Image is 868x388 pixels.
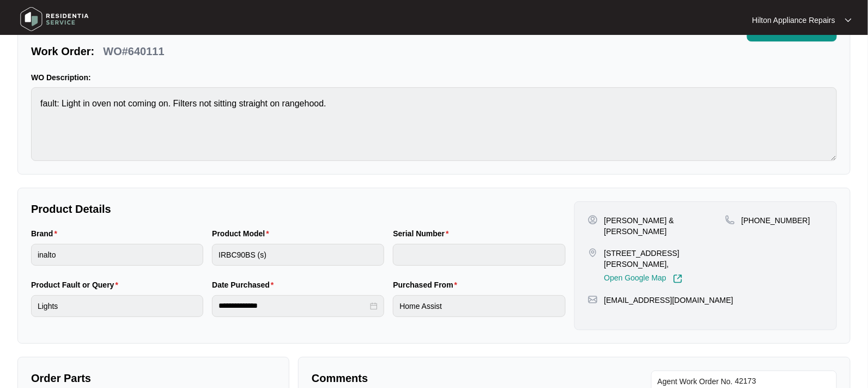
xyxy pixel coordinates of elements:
[31,371,276,386] p: Order Parts
[31,228,62,239] label: Brand
[673,274,683,284] img: Link-External
[752,15,835,26] p: Hilton Appliance Repairs
[312,371,567,386] p: Comments
[393,244,565,266] input: Serial Number
[604,215,725,237] p: [PERSON_NAME] & [PERSON_NAME]
[31,244,203,266] input: Brand
[393,228,453,239] label: Serial Number
[604,274,683,284] a: Open Google Map
[31,44,94,59] p: Work Order:
[212,244,384,266] input: Product Model
[31,279,123,290] label: Product Fault or Query
[588,295,598,305] img: map-pin
[725,215,735,225] img: map-pin
[218,300,368,312] input: Date Purchased
[604,248,725,270] p: [STREET_ADDRESS][PERSON_NAME],
[604,295,733,306] p: [EMAIL_ADDRESS][DOMAIN_NAME]
[845,17,852,23] img: dropdown arrow
[103,44,164,59] p: WO#640111
[31,201,566,217] p: Product Details
[31,295,203,317] input: Product Fault or Query
[212,279,278,290] label: Date Purchased
[742,215,810,226] p: [PHONE_NUMBER]
[393,295,565,317] input: Purchased From
[735,375,830,388] input: Add Agent Work Order No.
[31,87,837,161] textarea: fault: Light in oven not coming on. Filters not sitting straight on rangehood.
[16,3,93,35] img: residentia service logo
[393,279,462,290] label: Purchased From
[588,215,598,225] img: user-pin
[588,248,598,258] img: map-pin
[658,375,733,388] span: Agent Work Order No.
[212,228,274,239] label: Product Model
[31,72,837,83] p: WO Description:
